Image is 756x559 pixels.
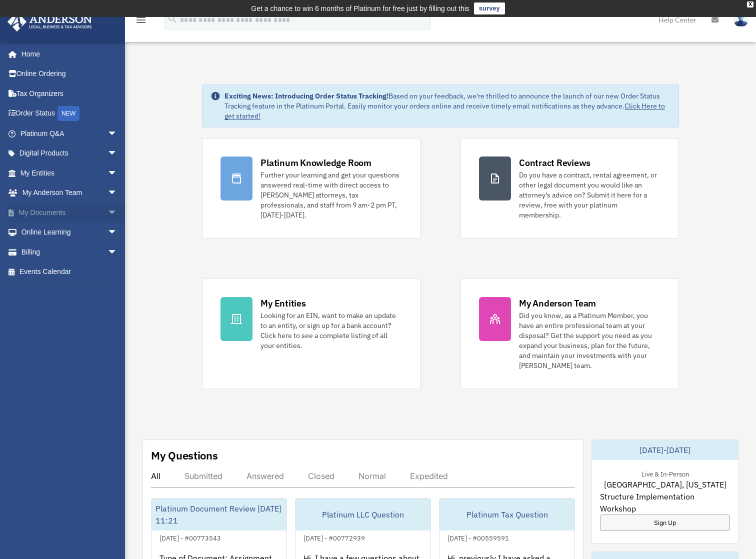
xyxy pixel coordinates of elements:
[251,2,469,14] div: Get a chance to win 6 months of Platinum for free just by filling out this
[107,202,127,223] span: arrow_drop_down
[600,514,730,531] a: Sign Up
[474,2,505,14] a: survey
[308,471,334,481] div: Closed
[7,183,132,203] a: My Anderson Teamarrow_drop_down
[260,170,402,220] div: Further your learning and get your questions answered real-time with direct access to [PERSON_NAM...
[7,123,132,143] a: Platinum Q&Aarrow_drop_down
[151,532,229,542] div: [DATE] - #00773543
[7,163,132,183] a: My Entitiesarrow_drop_down
[151,471,160,481] div: All
[246,471,284,481] div: Answered
[184,471,222,481] div: Submitted
[519,156,590,169] div: Contract Reviews
[7,143,132,163] a: Digital Productsarrow_drop_down
[460,278,679,389] a: My Anderson Team Did you know, as a Platinum Member, you have an entire professional team at your...
[519,310,660,370] div: Did you know, as a Platinum Member, you have an entire professional team at your disposal? Get th...
[107,242,127,262] span: arrow_drop_down
[295,532,373,542] div: [DATE] - #00772939
[439,532,517,542] div: [DATE] - #00559591
[460,138,679,238] a: Contract Reviews Do you have a contract, rental agreement, or other legal document you would like...
[107,123,127,144] span: arrow_drop_down
[747,1,753,7] div: close
[202,138,420,238] a: Platinum Knowledge Room Further your learning and get your questions answered real-time with dire...
[519,170,660,220] div: Do you have a contract, rental agreement, or other legal document you would like an attorney's ad...
[135,14,147,26] i: menu
[260,297,305,309] div: My Entities
[7,64,132,84] a: Online Ordering
[592,440,738,460] div: [DATE]-[DATE]
[224,101,665,120] a: Click Here to get started!
[7,202,132,222] a: My Documentsarrow_drop_down
[202,278,420,389] a: My Entities Looking for an EIN, want to make an update to an entity, or sign up for a bank accoun...
[224,91,388,100] strong: Exciting News: Introducing Order Status Tracking!
[7,103,132,124] a: Order StatusNEW
[107,143,127,164] span: arrow_drop_down
[151,498,286,530] div: Platinum Document Review [DATE] 11:21
[733,12,748,27] img: User Pic
[633,468,697,478] div: Live & In-Person
[260,156,371,169] div: Platinum Knowledge Room
[107,222,127,243] span: arrow_drop_down
[260,310,402,350] div: Looking for an EIN, want to make an update to an entity, or sign up for a bank account? Click her...
[7,44,127,64] a: Home
[151,448,218,463] div: My Questions
[295,498,430,530] div: Platinum LLC Question
[57,106,79,121] div: NEW
[410,471,448,481] div: Expedited
[358,471,386,481] div: Normal
[167,13,178,24] i: search
[439,498,574,530] div: Platinum Tax Question
[7,222,132,242] a: Online Learningarrow_drop_down
[604,478,726,490] span: [GEOGRAPHIC_DATA], [US_STATE]
[7,262,132,282] a: Events Calendar
[107,163,127,183] span: arrow_drop_down
[600,490,730,514] span: Structure Implementation Workshop
[7,83,132,103] a: Tax Organizers
[4,12,95,31] img: Anderson Advisors Platinum Portal
[7,242,132,262] a: Billingarrow_drop_down
[519,297,596,309] div: My Anderson Team
[224,91,670,121] div: Based on your feedback, we're thrilled to announce the launch of our new Order Status Tracking fe...
[135,17,147,26] a: menu
[107,183,127,203] span: arrow_drop_down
